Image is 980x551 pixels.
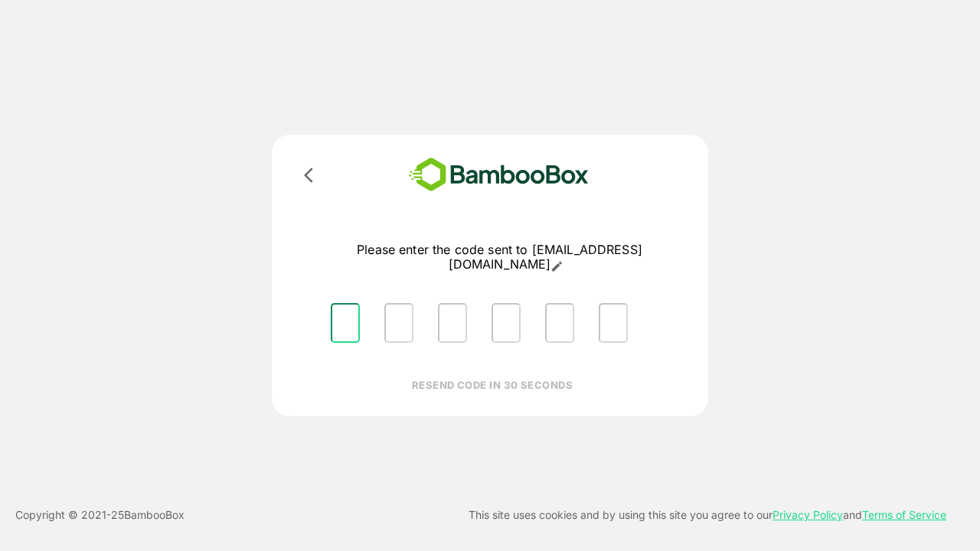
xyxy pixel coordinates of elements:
p: Copyright © 2021- 25 BambooBox [15,506,185,524]
a: Privacy Policy [773,508,843,521]
input: Please enter OTP character 6 [599,303,628,343]
p: This site uses cookies and by using this site you agree to our and [469,506,946,524]
input: Please enter OTP character 1 [331,303,360,343]
input: Please enter OTP character 4 [492,303,521,343]
input: Please enter OTP character 5 [545,303,574,343]
input: Please enter OTP character 2 [384,303,413,343]
input: Please enter OTP character 3 [438,303,467,343]
a: Terms of Service [862,508,946,521]
img: bamboobox [387,153,611,197]
p: Please enter the code sent to [EMAIL_ADDRESS][DOMAIN_NAME] [318,243,681,272]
